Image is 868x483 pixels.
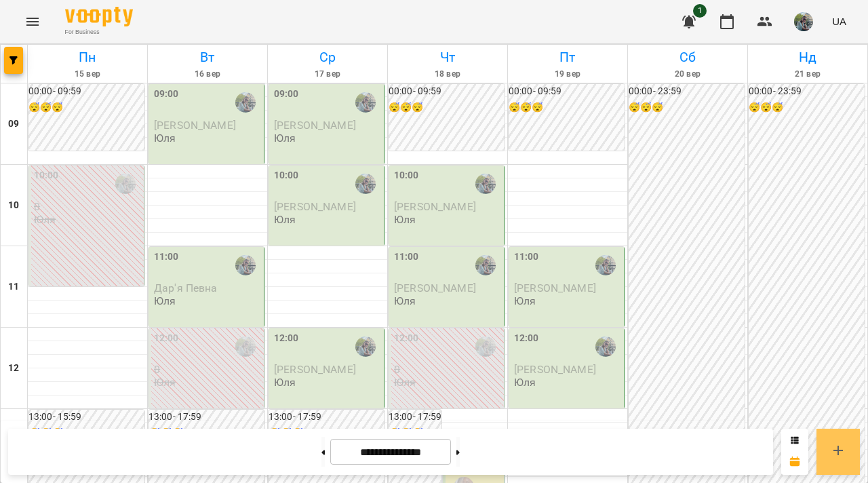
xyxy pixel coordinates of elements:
h6: 09 [8,117,19,132]
label: 12:00 [154,331,179,346]
p: Юля [154,132,176,144]
img: Юля [355,92,376,113]
label: 10:00 [274,168,299,183]
h6: 13:00 - 17:59 [149,410,264,425]
h6: 18 вер [390,68,505,81]
label: 12:00 [394,331,419,346]
label: 11:00 [154,250,179,265]
span: [PERSON_NAME] [394,282,476,294]
label: 12:00 [514,331,539,346]
h6: 00:00 - 23:59 [749,84,865,99]
img: Юля [115,174,136,194]
span: [PERSON_NAME] [394,200,476,213]
img: Voopty Logo [65,7,133,26]
h6: 20 вер [630,68,745,81]
h6: Чт [390,47,505,68]
img: Юля [595,255,616,275]
img: Юля [235,92,256,113]
span: [PERSON_NAME] [154,119,236,132]
span: [PERSON_NAME] [514,363,596,376]
span: [PERSON_NAME] [274,119,356,132]
h6: 😴😴😴 [749,100,865,115]
img: Юля [355,174,376,194]
h6: Пн [30,47,145,68]
span: UA [832,14,846,28]
label: 10:00 [34,168,59,183]
button: Menu [16,5,49,38]
label: 09:00 [274,87,299,102]
h6: Нд [750,47,865,68]
h6: 15 вер [30,68,145,81]
h6: 19 вер [510,68,625,81]
h6: 12 [8,361,19,376]
p: Юля [394,376,416,388]
p: 0 [154,364,261,375]
label: 11:00 [394,250,419,265]
h6: 13:00 - 17:59 [269,410,384,425]
img: c71655888622cca4d40d307121b662d7.jpeg [794,12,813,31]
h6: 😴😴😴 [28,100,144,115]
h6: 17 вер [270,68,385,81]
label: 12:00 [274,331,299,346]
p: Юля [274,132,296,144]
p: Юля [394,214,416,225]
h6: Вт [150,47,265,68]
p: Юля [394,295,416,307]
h6: 😴😴😴 [509,100,625,115]
h6: Ср [270,47,385,68]
span: [PERSON_NAME] [274,200,356,213]
label: 10:00 [394,168,419,183]
h6: 😴😴😴 [629,100,745,115]
p: Юля [154,295,176,307]
img: Юля [595,336,616,357]
p: Юля [274,214,296,225]
h6: 😴😴😴 [389,100,505,115]
img: Юля [235,255,256,275]
label: 09:00 [154,87,179,102]
p: Юля [514,295,536,307]
img: Юля [355,336,376,357]
span: [PERSON_NAME] [274,363,356,376]
img: Юля [475,336,496,357]
h6: 00:00 - 09:59 [509,84,625,99]
img: Юля [475,174,496,194]
span: Дар'я Певна [154,282,218,294]
p: Юля [274,376,296,388]
h6: 21 вер [750,68,865,81]
span: For Business [65,28,133,37]
h6: 10 [8,198,19,213]
h6: 00:00 - 09:59 [28,84,144,99]
p: 0 [394,364,501,375]
h6: 00:00 - 23:59 [629,84,745,99]
button: UA [827,9,852,34]
h6: 13:00 - 17:59 [389,410,441,425]
img: Юля [475,255,496,275]
p: Юля [34,214,56,225]
p: Юля [154,376,176,388]
h6: 11 [8,279,19,294]
p: 0 [34,201,141,212]
h6: 16 вер [150,68,265,81]
h6: 13:00 - 15:59 [28,410,144,425]
img: Юля [235,336,256,357]
p: Юля [514,376,536,388]
label: 11:00 [514,250,539,265]
span: 1 [693,4,707,18]
span: [PERSON_NAME] [514,282,596,294]
h6: Пт [510,47,625,68]
h6: 00:00 - 09:59 [389,84,505,99]
h6: Сб [630,47,745,68]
